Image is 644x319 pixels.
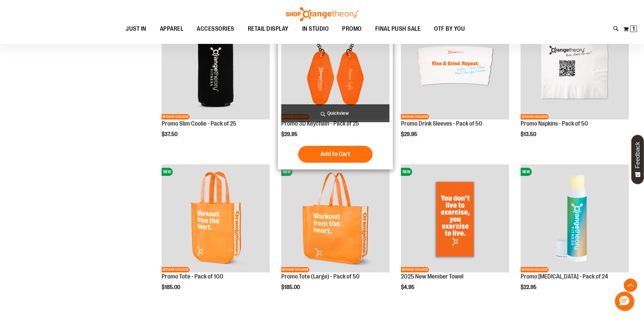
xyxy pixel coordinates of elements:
[521,131,537,137] span: $13.50
[401,11,509,121] a: Promo Drink Sleeves - Pack of 50NEWNETWORK EXCLUSIVE
[162,120,236,127] a: Promo Slim Coolie - Pack of 25
[631,135,644,184] button: Feedback - Show survey
[398,161,512,308] div: product
[162,267,190,272] span: NETWORK EXCLUSIVE
[434,21,465,36] span: OTF BY YOU
[401,164,509,272] img: OTF 2025 New Member Towel
[635,142,641,168] span: Feedback
[162,164,270,273] a: Promo Tote - Pack of 100NEWNETWORK EXCLUSIVE
[153,21,190,37] a: APPAREL
[320,150,350,158] span: Add to Cart
[302,21,329,36] span: IN STUDIO
[624,278,637,292] button: Back To Top
[281,164,389,273] a: Promo Tote (Large) - Pack of 50NEWNETWORK EXCLUSIVE
[162,168,173,176] span: NEW
[521,284,538,290] span: $22.95
[119,21,153,37] a: JUST IN
[517,161,632,308] div: product
[281,168,292,176] span: NEW
[281,284,301,290] span: $185.00
[295,21,336,37] a: IN STUDIO
[281,11,389,121] a: Promo 3D Keychain - Pack of 25NEWNETWORK EXCLUSIVE
[162,11,270,119] img: Promo Slim Coolie - Pack of 25
[162,273,223,280] a: Promo Tote - Pack of 100
[162,11,270,121] a: Promo Slim Coolie - Pack of 25NEWNETWORK EXCLUSIVE
[521,168,532,176] span: NEW
[521,164,629,272] img: Promo Lip Balm - Pack of 24
[401,273,463,280] a: 2025 New Member Towel
[521,267,549,272] span: NETWORK EXCLUSIVE
[190,21,241,37] a: ACCESSORIES
[427,21,472,37] a: OTF BY YOU
[368,21,428,37] a: FINAL PUSH SALE
[162,164,270,272] img: Promo Tote - Pack of 100
[162,284,181,290] span: $185.00
[278,161,393,308] div: product
[281,273,360,280] a: Promo Tote (Large) - Pack of 50
[158,161,273,308] div: product
[298,146,373,163] button: Add to Cart
[281,267,309,272] span: NETWORK EXCLUSIVE
[521,11,629,119] img: Promo Napkins - Pack of 50
[248,21,289,36] span: RETAIL DISPLAY
[126,21,146,36] span: JUST IN
[401,267,429,272] span: NETWORK EXCLUSIVE
[335,21,368,36] a: PROMO
[401,168,412,176] span: NEW
[281,131,299,137] span: $29.95
[521,114,549,119] span: NETWORK EXCLUSIVE
[517,8,632,155] div: product
[281,104,389,122] a: Quickview
[281,164,389,272] img: Promo Tote (Large) - Pack of 50
[342,21,362,36] span: PROMO
[401,164,509,273] a: OTF 2025 New Member TowelNEWNETWORK EXCLUSIVE
[401,114,429,119] span: NETWORK EXCLUSIVE
[197,21,234,36] span: ACCESSORIES
[241,21,295,37] a: RETAIL DISPLAY
[401,284,415,290] span: $4.95
[615,292,634,311] button: Hello, have a question? Let’s chat.
[521,11,629,121] a: Promo Napkins - Pack of 50NEWNETWORK EXCLUSIVE
[281,11,389,119] img: Promo 3D Keychain - Pack of 25
[281,120,359,127] a: Promo 3D Keychain - Pack of 25
[158,8,273,155] div: product
[401,131,418,137] span: $29.95
[398,8,512,155] div: product
[375,21,421,36] span: FINAL PUSH SALE
[633,25,635,32] span: 1
[278,8,393,169] div: product
[521,273,608,280] a: Promo [MEDICAL_DATA] - Pack of 24
[160,21,184,36] span: APPAREL
[521,120,588,127] a: Promo Napkins - Pack of 50
[285,7,359,21] img: Shop Orangetheory
[162,131,178,137] span: $37.50
[521,164,629,273] a: Promo Lip Balm - Pack of 24NEWNETWORK EXCLUSIVE
[401,120,482,127] a: Promo Drink Sleeves - Pack of 50
[401,11,509,119] img: Promo Drink Sleeves - Pack of 50
[162,114,190,119] span: NETWORK EXCLUSIVE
